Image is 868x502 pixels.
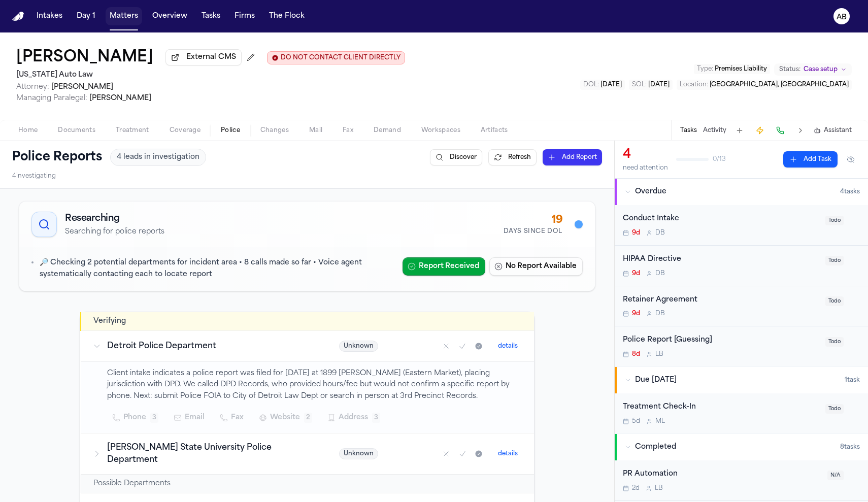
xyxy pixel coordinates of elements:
button: Edit client contact restriction [267,51,405,64]
span: [DATE] [648,82,670,88]
button: Mark as received [472,447,486,461]
span: 0 / 13 [713,155,726,163]
span: Status: [779,65,800,74]
span: D B [655,270,665,278]
span: Police [221,126,240,135]
h1: Police Reports [12,149,102,165]
button: Add Task [783,151,838,168]
span: 8 task s [840,443,860,451]
p: 🔎 Checking 2 potential departments for incident area • 8 calls made so far • Voice agent systemat... [40,257,394,281]
button: details [494,448,522,460]
div: Open task: PR Automation [615,460,868,501]
span: Todo [825,404,844,414]
button: Completed8tasks [615,434,868,460]
div: Police Report [Guessing] [623,334,819,346]
button: Fax [215,409,250,427]
span: Due [DATE] [635,375,677,385]
span: Todo [825,216,844,225]
button: Day 1 [73,7,99,25]
button: Mark as confirmed [455,447,470,461]
button: Activity [703,126,726,135]
span: Artifacts [481,126,508,135]
span: L B [655,350,663,358]
span: Home [18,126,38,135]
div: Open task: Retainer Agreement [615,286,868,327]
span: Unknown [339,341,378,352]
span: Coverage [170,126,201,135]
button: Assistant [814,126,852,135]
button: Create Immediate Task [753,123,767,138]
button: Mark as no report [439,447,453,461]
span: [GEOGRAPHIC_DATA], [GEOGRAPHIC_DATA] [710,82,849,88]
span: Overdue [635,187,666,197]
span: [PERSON_NAME] [51,83,113,91]
h2: Possible Departments [93,479,171,489]
h2: Verifying [93,316,126,326]
span: Type : [697,66,713,72]
span: DOL : [583,82,599,88]
span: 4 investigating [12,172,56,180]
div: Days Since DOL [504,227,562,236]
h1: [PERSON_NAME] [16,49,153,67]
div: 4 [623,147,668,163]
span: N/A [827,471,844,480]
span: [DATE] [600,82,622,88]
button: Overview [148,7,191,25]
span: Treatment [116,126,149,135]
div: Retainer Agreement [623,294,819,306]
button: Tasks [680,126,697,135]
span: D B [655,229,665,237]
span: Assistant [824,126,852,135]
button: No Report Available [489,257,583,276]
span: Changes [260,126,289,135]
span: 2d [632,484,640,492]
div: Conduct Intake [623,213,819,225]
span: 9d [632,310,640,318]
button: Email [169,409,211,427]
span: 4 leads in investigation [117,152,199,162]
button: Edit Location: Detroit, MI [677,80,852,90]
button: details [494,340,522,352]
span: Demand [374,126,401,135]
p: Client intake indicates a police report was filed for [DATE] at 1899 [PERSON_NAME] (Eastern Marke... [107,368,522,403]
h2: Researching [65,212,164,226]
div: Open task: HIPAA Directive [615,246,868,286]
span: Location : [680,82,708,88]
img: Finch Logo [12,12,24,21]
span: DO NOT CONTACT CLIENT DIRECTLY [281,54,400,62]
span: Documents [58,126,95,135]
button: Due [DATE]1task [615,367,868,393]
span: Fax [343,126,353,135]
button: The Flock [265,7,309,25]
span: 8d [632,350,640,358]
button: Edit matter name [16,49,153,67]
span: M L [655,417,665,425]
button: Edit Type: Premises Liability [694,64,770,74]
button: Refresh [488,149,537,165]
span: Attorney: [16,83,49,91]
button: External CMS [165,49,242,65]
a: Tasks [197,7,224,25]
button: Matters [106,7,142,25]
a: Intakes [32,7,66,25]
span: Workspaces [421,126,460,135]
div: need attention [623,164,668,172]
button: Overdue4tasks [615,179,868,205]
div: Open task: Treatment Check-In [615,393,868,433]
button: Change status from Case setup [774,63,852,76]
span: Unknown [339,448,378,459]
button: Firms [230,7,259,25]
span: Todo [825,296,844,306]
p: Searching for police reports [65,227,164,237]
div: HIPAA Directive [623,254,819,265]
button: Website2 [254,409,318,427]
button: Make a Call [773,123,787,138]
div: Treatment Check-In [623,401,819,413]
span: 9d [632,270,640,278]
h3: [PERSON_NAME] State University Police Department [107,442,315,466]
a: Home [12,12,24,21]
span: Premises Liability [715,66,767,72]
